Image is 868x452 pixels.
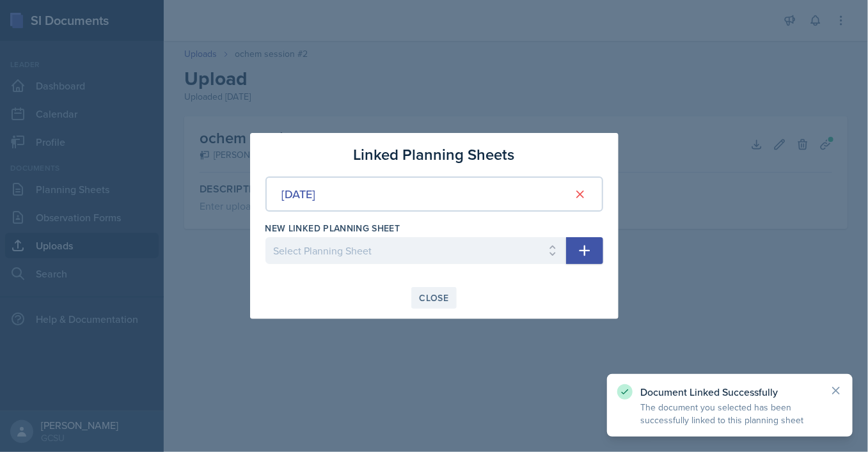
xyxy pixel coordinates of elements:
[265,222,400,235] label: New Linked Planning Sheet
[354,143,515,166] h3: Linked Planning Sheets
[411,287,457,309] button: Close
[640,386,819,398] p: Document Linked Successfully
[640,401,819,426] p: The document you selected has been successfully linked to this planning sheet
[420,293,449,303] div: Close
[282,185,316,203] div: [DATE]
